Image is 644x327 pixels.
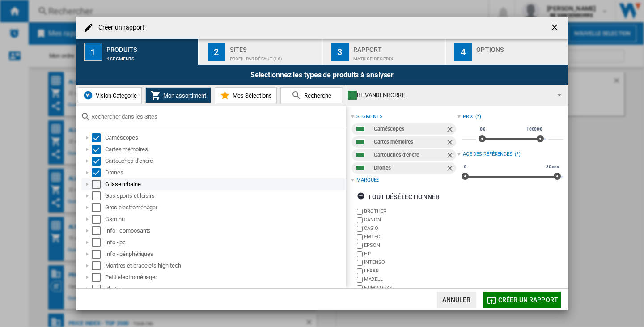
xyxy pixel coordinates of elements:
input: brand.name [357,285,363,291]
input: brand.name [357,260,363,266]
input: brand.name [357,251,363,257]
button: 4 Options [446,39,568,65]
md-checkbox: Select [92,215,105,224]
div: Drones [105,168,345,177]
md-checkbox: Select [92,226,105,235]
button: 3 Rapport Matrice des prix [323,39,446,65]
div: Photo [105,285,345,293]
ng-md-icon: Retirer [445,151,456,161]
img: wiser-icon-blue.png [83,90,93,101]
div: Cartouches d'encre [374,149,445,161]
span: Mon assortiment [161,92,206,99]
md-checkbox: Select [92,191,105,200]
span: Recherche [302,92,331,99]
label: MAXELL [364,276,457,283]
md-checkbox: Select [92,157,105,166]
button: Vision Catégorie [78,87,142,103]
label: HP [364,251,457,257]
div: Drones [374,162,445,174]
div: Selectionnez les types de produits à analyser [76,65,568,85]
md-checkbox: Select [92,273,105,282]
ng-md-icon: Retirer [445,125,456,136]
input: brand.name [357,209,363,215]
div: Rapport [353,42,441,52]
div: Marques [356,177,379,184]
div: Profil par défaut (16) [230,52,318,61]
div: 1 [84,43,102,61]
div: Info - composants [105,226,345,235]
ng-md-icon: Retirer [445,164,456,174]
span: 10000€ [525,126,543,133]
md-checkbox: Select [92,168,105,177]
label: CASIO [364,225,457,232]
label: CANON [364,217,457,223]
label: BROTHER [364,208,457,215]
input: brand.name [357,268,363,274]
md-checkbox: Select [92,261,105,270]
div: Glisse urbaine [105,180,345,189]
input: brand.name [357,226,363,232]
md-checkbox: Select [92,180,105,189]
div: 4 [454,43,472,61]
div: Gps sports et loisirs [105,191,345,200]
button: getI18NText('BUTTONS.CLOSE_DIALOG') [547,19,564,37]
md-checkbox: Select [92,145,105,154]
md-checkbox: Select [92,133,105,142]
span: Créer un rapport [498,296,558,303]
md-checkbox: Select [92,203,105,212]
button: 1 Produits 4 segments [76,39,199,65]
label: EPSON [364,242,457,249]
div: Cartes mémoires [105,145,345,154]
input: brand.name [357,277,363,283]
button: tout désélectionner [354,189,442,205]
div: 2 [208,43,225,61]
span: Mes Sélections [230,92,272,99]
span: Vision Catégorie [93,92,137,99]
div: Caméscopes [374,123,445,135]
button: Mes Sélections [215,87,277,103]
label: INTENSO [364,259,457,266]
button: Recherche [280,87,342,103]
input: Rechercher dans les Sites [91,113,342,120]
ng-md-icon: getI18NText('BUTTONS.CLOSE_DIALOG') [550,23,561,34]
h4: Créer un rapport [94,23,145,32]
div: Sites [230,42,318,52]
div: Gsm nu [105,215,345,224]
div: Cartes mémoires [374,136,445,148]
md-checkbox: Select [92,285,105,293]
div: BE VANDENBORRE [348,89,550,102]
md-checkbox: Select [92,238,105,247]
div: 3 [331,43,349,61]
div: Matrice des prix [353,52,441,61]
label: EMTEC [364,234,457,240]
div: tout désélectionner [357,189,440,205]
button: 2 Sites Profil par défaut (16) [199,39,322,65]
label: NUMWORKS [364,285,457,291]
div: Prix [463,113,474,120]
button: Mon assortiment [145,87,211,103]
div: segments [356,113,382,120]
span: 0€ [479,126,487,133]
input: brand.name [357,234,363,240]
input: brand.name [357,217,363,223]
ng-md-icon: Retirer [445,138,456,149]
button: Créer un rapport [483,292,561,308]
div: Petit electroménager [105,273,345,282]
div: Caméscopes [105,133,345,142]
div: Montres et bracelets high-tech [105,261,345,270]
div: Produits [106,42,195,52]
input: brand.name [357,243,363,249]
button: Annuler [437,292,476,308]
div: 4 segments [106,52,195,61]
div: Info - périphériques [105,250,345,259]
div: Options [476,42,564,52]
span: 0 [462,163,468,170]
div: Info - pc [105,238,345,247]
div: Age des références [463,151,513,158]
md-checkbox: Select [92,250,105,259]
div: Gros electroménager [105,203,345,212]
div: Cartouches d'encre [105,157,345,166]
label: LEXAR [364,268,457,274]
span: 30 ans [545,163,560,170]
